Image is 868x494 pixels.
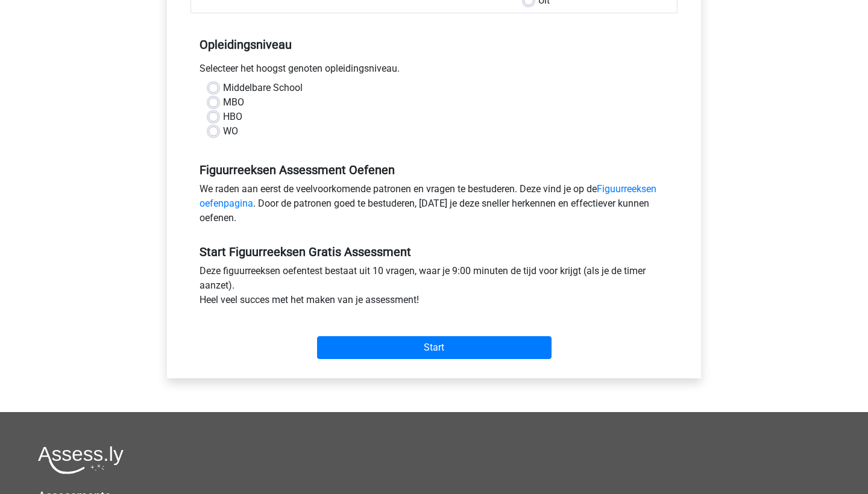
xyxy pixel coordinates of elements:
h5: Start Figuurreeksen Gratis Assessment [200,245,668,259]
label: MBO [223,95,244,110]
label: Middelbare School [223,81,303,95]
div: Selecteer het hoogst genoten opleidingsniveau. [190,61,678,81]
div: Deze figuurreeksen oefentest bestaat uit 10 vragen, waar je 9:00 minuten de tijd voor krijgt (als... [190,264,678,312]
img: Assessly logo [38,446,124,474]
input: Start [317,336,552,359]
h5: Opleidingsniveau [200,33,668,57]
label: WO [223,124,238,139]
div: We raden aan eerst de veelvoorkomende patronen en vragen te bestuderen. Deze vind je op de . Door... [190,182,678,230]
label: HBO [223,110,242,124]
h5: Figuurreeksen Assessment Oefenen [200,163,668,177]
